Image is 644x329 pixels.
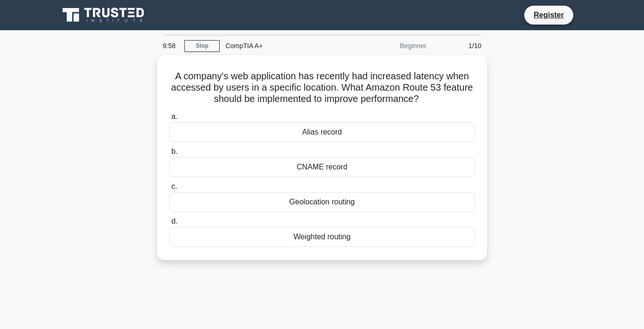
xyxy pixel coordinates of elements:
[184,40,220,52] a: Stop
[168,70,476,105] h5: A company's web application has recently had increased latency when accessed by users in a specif...
[169,192,475,212] div: Geolocation routing
[169,122,475,142] div: Alias record
[157,36,184,55] div: 9:58
[349,36,432,55] div: Beginner
[171,217,177,225] span: d.
[169,227,475,247] div: Weighted routing
[171,147,177,155] span: b.
[220,36,349,55] div: CompTIA A+
[171,112,177,120] span: a.
[171,182,177,190] span: c.
[169,157,475,177] div: CNAME record
[432,36,487,55] div: 1/10
[528,9,570,21] a: Register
